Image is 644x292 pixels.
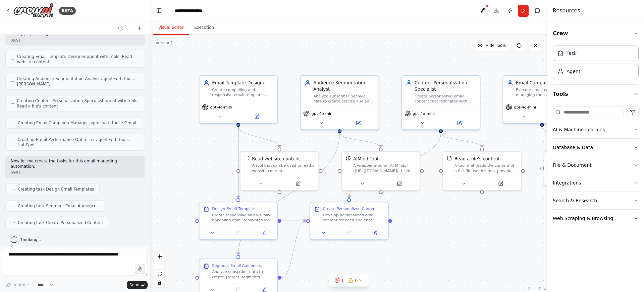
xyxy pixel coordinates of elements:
button: 16 [329,274,369,287]
nav: breadcrumb [175,7,209,14]
div: Email Template Designer [212,80,273,86]
button: AI & Machine Learning [553,121,639,138]
button: Start a new chat [134,24,145,32]
div: Email Campaign ManagerExecute email campaigns by managing the sending process, coordinating with ... [502,75,582,124]
button: fit view [155,270,164,278]
button: Send [127,281,148,289]
span: Hide Tools [485,43,506,48]
div: Create Personalized Content [323,206,377,211]
button: Open in side panel [381,180,417,188]
div: Create responsive and visually appealing email templates for {campaign_type} campaigns. Research ... [212,212,273,222]
div: React Flow controls [155,252,164,287]
button: Open in side panel [483,180,519,188]
div: Segment Email Audiences [212,263,262,268]
img: FileReadTool [447,156,452,161]
button: Open in side panel [280,180,316,188]
g: Edge from a2ed21dd-6929-48b7-91ed-80a1abf191d6 to 3da04f72-c523-461f-abd2-07d2a7eb283d [235,127,241,198]
div: Create compelling and responsive email templates that drive engagement for {campaign_type} campai... [212,87,273,97]
span: Creating task Create Personalized Content [18,220,103,225]
div: A wrapper around [AI-Minds]([URL][DOMAIN_NAME]). Useful for when you need answers to questions fr... [353,163,416,173]
button: Open in side panel [441,119,477,127]
div: Audience Segmentation AnalystAnalyze subscriber behavior data to create precise audience segments... [300,75,379,130]
p: Now let me create the tasks for this email marketing automation: [11,159,140,169]
button: Open in side panel [239,113,275,121]
g: Edge from 3da04f72-c523-461f-abd2-07d2a7eb283d to b81dba0d-0936-4e37-bc43-760c5c3a8693 [281,218,306,224]
span: Creating task Segment Email Audiences [18,203,99,209]
div: Tools [553,103,639,233]
span: Send [129,282,140,288]
button: Web Scraping & Browsing [553,210,639,227]
div: Create Personalized ContentDevelop personalized email content for each audience segment using the... [310,202,389,240]
div: 09:51 [11,170,140,175]
a: React Flow attribution [528,287,546,291]
div: Design Email Templates [212,206,257,211]
div: 09:51 [11,38,140,43]
g: Edge from a2ed21dd-6929-48b7-91ed-80a1abf191d6 to d6d6fee3-d715-4329-9769-80a7f1b8da7f [235,127,283,148]
span: 1 [341,277,344,284]
button: File & Document [553,156,639,174]
div: Read a file's content [454,156,500,162]
span: gpt-4o-mini [514,105,536,110]
span: gpt-4o-mini [312,111,334,116]
img: AIMindTool [345,156,351,161]
g: Edge from 92d34656-b40d-4903-b0bc-0a7b6fd3f9b7 to b81dba0d-0936-4e37-bc43-760c5c3a8693 [281,218,306,281]
div: Analyze subscriber behavior data to create precise audience segments based on engagement patterns... [313,94,375,104]
img: Logo [13,3,54,18]
button: Switch to previous chat [115,24,131,32]
button: No output available [336,229,363,237]
h4: Resources [553,7,580,15]
div: Agent [567,68,580,75]
div: FileReadToolRead a file's contentA tool that reads the content of a file. To use this tool, provi... [442,151,522,191]
div: Analyze subscriber data to create {target_segments} distinct audience segments based on behaviora... [212,269,273,279]
div: Task [567,50,577,57]
button: Open in side panel [364,229,386,237]
g: Edge from f7500ab5-cb55-48ce-a57b-098f71189b9b to 97c32c0b-4902-4aab-adbc-2c6668c9839c [438,133,485,148]
button: toggle interactivity [155,278,164,287]
span: gpt-4o-mini [413,111,435,116]
div: ScrapeWebsiteToolRead website contentA tool that can be used to read a website content. [240,151,319,191]
div: Email Campaign Manager [516,80,577,86]
div: Create personalized email content that resonates with each subscriber segment, using dynamic cont... [415,94,476,104]
button: Search & Research [553,192,639,209]
button: Visual Editor [153,21,189,35]
span: Thinking... [20,237,41,242]
button: Click to speak your automation idea [135,264,145,274]
button: Hide left sidebar [154,6,164,15]
div: Execute email campaigns by managing the sending process, coordinating with other team members, an... [516,87,577,97]
button: zoom out [155,261,164,270]
g: Edge from b76c4a92-252b-4b0d-a25d-ca9dea9146c3 to 17af99c6-ca2a-4fb2-8d41-4885b2c5f414 [539,127,587,148]
div: BETA [59,7,76,15]
button: Open in side panel [543,113,579,121]
button: Hide right sidebar [533,6,542,15]
div: Content Personalization Specialist [415,80,476,92]
button: Database & Data [553,139,639,156]
span: gpt-4o-mini [210,105,232,110]
div: Content Personalization SpecialistCreate personalized email content that resonates with each subs... [401,75,480,130]
button: Open in side panel [340,119,376,127]
button: Open in side panel [253,229,275,237]
span: Creating Audience Segmentation Analyst agent with tools: [PERSON_NAME] [17,76,139,87]
button: Execution [189,21,219,35]
div: Read website content [252,156,300,162]
g: Edge from 2d21c1aa-32e2-480a-8014-ead88ce280e6 to 92d34656-b40d-4903-b0bc-0a7b6fd3f9b7 [235,133,343,255]
button: No output available [225,229,252,237]
button: Improve [3,281,32,289]
span: Creating Content Personalization Specialist agent with tools: Read a file's content [17,98,139,109]
span: Creating task Design Email Templates [18,187,94,192]
div: Develop personalized email content for each audience segment using the {personalization_strategy}... [323,212,384,222]
button: Crew [553,24,639,43]
div: Crew [553,43,639,84]
img: ScrapeWebsiteTool [245,156,250,161]
div: A tool that reads the content of a file. To use this tool, provide a 'file_path' parameter with t... [454,163,517,173]
div: AIMindToolAIMind ToolA wrapper around [AI-Minds]([URL][DOMAIN_NAME]). Useful for when you need an... [341,151,420,191]
div: A tool that can be used to read a website content. [252,163,315,173]
button: Hide Tools [473,40,510,51]
div: AIMind Tool [353,156,378,162]
span: Creating Email Template Designer agent with tools: Read website content [17,54,139,65]
g: Edge from 2d21c1aa-32e2-480a-8014-ead88ce280e6 to 8e5e4c33-bb7b-4e41-9343-d249c7a7ea25 [336,133,384,148]
div: Version 1 [156,40,173,46]
div: Email Template DesignerCreate compelling and responsive email templates that drive engagement for... [199,75,278,124]
button: Integrations [553,174,639,192]
span: Improve [12,282,29,288]
button: Tools [553,85,639,103]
